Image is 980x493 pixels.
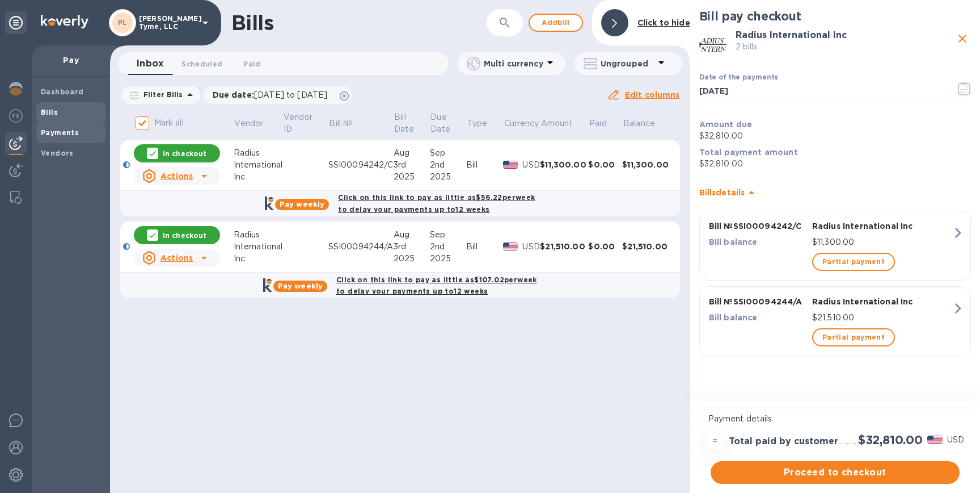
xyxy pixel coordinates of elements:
b: Pay weekly [278,282,323,290]
div: 2025 [394,253,430,265]
b: PL [118,18,128,27]
p: Vendor [234,118,263,129]
p: Bill Date [394,111,414,135]
p: $21,510.00 [812,312,952,324]
p: Amount [541,118,573,129]
span: Scheduled [181,58,222,70]
b: Click on this link to pay as little as $56.22 per week to delay your payments up to 12 weeks [338,193,535,214]
p: $32,810.00 [699,130,971,142]
span: Type [467,118,502,129]
span: Vendor [234,118,278,129]
h2: $32,810.00 [858,433,923,447]
div: Due date:[DATE] to [DATE] [204,86,352,104]
u: Actions [160,172,193,181]
div: Bill [466,159,503,171]
button: Partial payment [812,253,895,271]
p: Bill № [329,118,352,129]
span: Partial payment [822,331,885,344]
div: $0.00 [588,241,622,252]
img: USD [503,243,518,250]
img: Logo [41,15,88,28]
p: $32,810.00 [699,158,971,170]
span: Balance [623,118,670,129]
p: Balance [623,118,655,129]
button: Bill №SSI00094244/ARadius International IncBill balance$21,510.00Partial payment [699,286,971,356]
p: Due Date [430,111,450,135]
u: Actions [160,253,193,262]
span: Amount [541,118,588,129]
div: Radius [234,147,283,159]
p: Payment details [708,413,962,425]
div: 2nd [430,159,466,171]
div: Radius [234,229,283,241]
p: Bill № SSI00094244/A [709,296,808,307]
div: Unpin categories [5,11,27,34]
b: Bill s details [699,188,745,197]
button: Addbill [529,14,583,32]
p: Bill № SSI00094242/C [709,220,808,232]
div: 2025 [430,171,466,183]
label: Date of the payments [699,74,778,81]
div: SSI00094244/A [328,241,394,253]
div: 3rd [394,159,430,171]
button: close [954,30,971,47]
div: $21,510.00 [540,241,588,252]
p: USD [522,159,540,171]
b: Vendors [41,149,74,157]
button: Bill №SSI00094242/CRadius International IncBill balance$11,300.00Partial payment [699,211,971,281]
span: Inbox [137,56,163,72]
p: Bill balance [709,312,808,323]
div: $11,300.00 [622,159,670,170]
b: Total payment amount [699,148,798,157]
button: Partial payment [812,328,895,346]
b: Bills [41,108,58,116]
span: Add bill [539,16,573,30]
div: International [234,159,283,171]
p: Currency [504,118,539,129]
div: $0.00 [588,159,622,170]
div: $21,510.00 [622,241,670,252]
div: Bill [466,241,503,253]
h1: Bills [231,11,273,35]
p: $11,300.00 [812,236,952,248]
b: Click to hide [637,18,690,27]
p: [PERSON_NAME] Tyme, LLC [139,15,196,31]
div: 2025 [430,253,466,265]
p: Mark all [154,117,184,129]
span: Bill Date [394,111,429,135]
p: USD [947,434,964,446]
img: USD [927,436,943,444]
p: Radius International Inc [812,296,952,307]
div: 3rd [394,241,430,253]
span: Paid [589,118,622,129]
span: Vendor ID [284,111,327,135]
span: [DATE] to [DATE] [254,90,327,99]
p: Due date : [213,89,333,101]
p: Pay [41,55,101,66]
p: 2 bills [736,41,954,53]
div: Aug [394,147,430,159]
u: Edit columns [625,90,680,99]
p: Filter Bills [139,90,183,99]
div: $11,300.00 [540,159,588,170]
p: Radius International Inc [812,220,952,232]
div: = [706,432,724,450]
span: Due Date [430,111,465,135]
div: 2nd [430,241,466,253]
div: Sep [430,229,466,241]
b: Click on this link to pay as little as $107.02 per week to delay your payments up to 12 weeks [336,275,537,296]
div: Inc [234,253,283,265]
div: Sep [430,147,466,159]
p: Multi currency [484,58,543,69]
span: Proceed to checkout [720,466,951,479]
div: Inc [234,171,283,183]
p: In checkout [163,231,206,240]
span: Paid [243,58,260,70]
b: Amount due [699,120,753,129]
p: USD [522,241,540,253]
p: In checkout [163,149,206,158]
div: 2025 [394,171,430,183]
div: International [234,241,283,253]
h3: Total paid by customer [729,436,838,447]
